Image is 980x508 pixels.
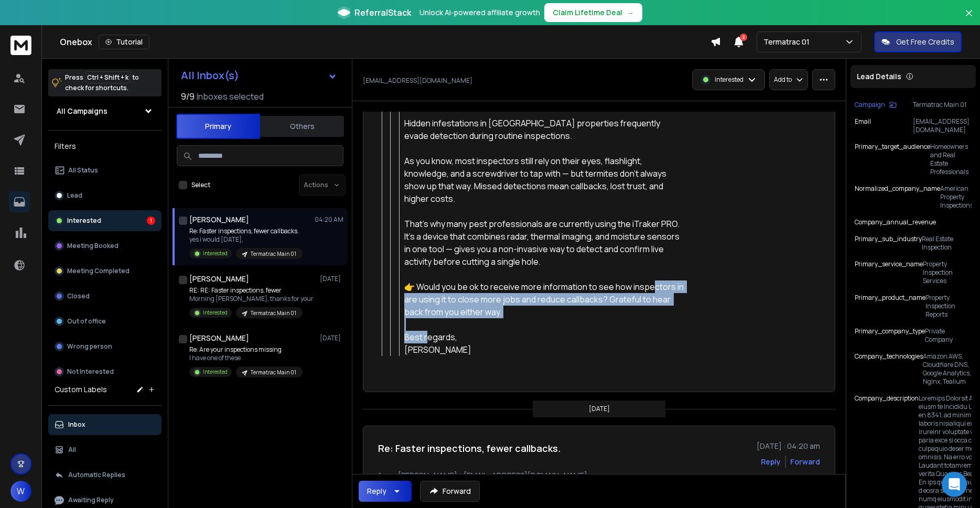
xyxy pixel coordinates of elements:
[55,384,107,395] h3: Custom Labels
[922,235,972,252] p: Real Estate Inspection
[67,191,82,200] p: Lead
[68,496,114,504] p: Awaiting Reply
[359,481,412,502] button: Reply
[85,71,130,83] span: Ctrl + Shift + k
[189,345,303,354] p: Re: Are your inspections missing
[48,286,161,307] button: Closed
[251,309,296,317] p: Termatrac Main 01
[68,420,85,429] p: Inbox
[757,441,820,451] p: [DATE] : 04:20 am
[189,274,249,284] h1: [PERSON_NAME]
[251,250,296,258] p: Termatrac Main 01
[874,31,962,52] button: Get Free Credits
[203,250,228,257] p: Interested
[363,77,472,85] p: [EMAIL_ADDRESS][DOMAIN_NAME]
[923,260,972,285] p: Property Inspection Services
[260,115,344,138] button: Others
[67,292,90,300] p: Closed
[48,361,161,382] button: Not Interested
[913,117,972,134] p: [EMAIL_ADDRESS][DOMAIN_NAME]
[251,369,296,376] p: Termatrac Main 01
[10,481,31,502] button: W
[855,101,897,109] button: Campaign
[67,317,106,326] p: Out of office
[855,260,923,285] p: primary_service_name
[790,457,820,467] div: Forward
[763,37,814,47] p: Termatrac 01
[378,441,561,456] h1: Re: Faster inspections, fewer callbacks.
[99,35,149,49] button: Tutorial
[67,217,101,225] p: Interested
[48,311,161,332] button: Out of office
[855,235,922,252] p: primary_sub_industry
[67,242,119,250] p: Meeting Booked
[855,327,925,344] p: primary_company_type
[191,181,210,189] label: Select
[855,117,871,134] p: Email
[740,34,747,41] span: 2
[189,333,249,343] h1: [PERSON_NAME]
[855,218,936,226] p: company_annual_revenue
[354,6,411,19] span: ReferralStack
[48,336,161,357] button: Wrong person
[855,143,930,176] p: primary_target_audience
[181,70,239,81] h1: All Inbox(s)
[857,71,901,82] p: Lead Details
[589,405,610,413] p: [DATE]
[68,446,76,454] p: All
[173,65,346,86] button: All Inbox(s)
[48,261,161,282] button: Meeting Completed
[203,368,228,376] p: Interested
[48,185,161,206] button: Lead
[176,114,260,139] button: Primary
[67,342,112,351] p: Wrong person
[404,79,684,356] div: [PERSON_NAME] - You don't know me yet. I'm Victoria from [GEOGRAPHIC_DATA]. Hidden infestations i...
[197,90,264,103] h3: Inboxes selected
[923,352,972,386] p: Amazon AWS, Cloudflare DNS, Google Analytics, Nginx, Tealium
[544,3,642,22] button: Claim Lifetime Deal→
[855,352,923,386] p: company_technologies
[67,267,130,275] p: Meeting Completed
[378,470,820,481] p: from: [PERSON_NAME] <[EMAIL_ADDRESS][DOMAIN_NAME]>
[942,472,967,497] div: Open Intercom Messenger
[189,214,249,225] h1: [PERSON_NAME]
[761,457,781,467] button: Reply
[896,37,954,47] p: Get Free Credits
[320,334,343,342] p: [DATE]
[189,354,303,362] p: I have one of these
[68,166,98,175] p: All Status
[855,101,885,109] p: Campaign
[48,139,161,154] h3: Filters
[48,464,161,485] button: Automatic Replies
[940,185,972,210] p: American Property Inspections
[627,7,634,18] span: →
[147,217,155,225] div: 1
[189,286,314,295] p: RE: RE: Faster inspections, fewer
[925,294,972,319] p: Property Inspection Reports
[367,486,386,496] div: Reply
[189,235,303,244] p: yes i would [DATE],
[48,414,161,435] button: Inbox
[68,471,125,479] p: Automatic Replies
[913,101,972,109] p: Termatrac Main 01
[48,439,161,460] button: All
[57,106,107,116] h1: All Campaigns
[420,481,480,502] button: Forward
[48,101,161,122] button: All Campaigns
[181,90,195,103] span: 9 / 9
[189,227,303,235] p: Re: Faster inspections, fewer callbacks.
[65,72,139,93] p: Press to check for shortcuts.
[419,7,540,18] p: Unlock AI-powered affiliate growth
[930,143,972,176] p: Homeowners and Real Estate Professionals
[67,368,114,376] p: Not Interested
[48,210,161,231] button: Interested1
[60,35,710,49] div: Onebox
[48,160,161,181] button: All Status
[203,309,228,317] p: Interested
[855,185,940,210] p: normalized_company_name
[48,235,161,256] button: Meeting Booked
[774,75,792,84] p: Add to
